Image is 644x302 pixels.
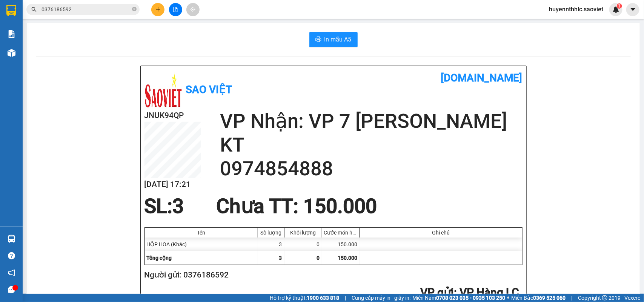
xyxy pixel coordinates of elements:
span: huyennthhlc.saoviet [543,5,609,14]
span: SL: [144,195,173,218]
span: search [31,7,37,12]
span: close-circle [132,6,137,13]
div: Số lượng [260,230,282,236]
div: HỘP HOA (Khác) [145,238,258,251]
img: icon-new-feature [613,6,619,13]
img: warehouse-icon [8,235,15,243]
img: logo-vxr [6,5,16,16]
strong: 0708 023 035 - 0935 103 250 [436,295,505,301]
span: Cung cấp máy in - giấy in: [352,294,410,302]
span: Miền Bắc [511,294,566,302]
div: 0 [284,238,322,251]
b: Sao Việt [186,83,232,96]
span: notification [8,269,15,276]
div: Ghi chú [362,230,520,236]
strong: 0369 525 060 [533,295,566,301]
span: ⚪️ [507,296,509,299]
span: plus [155,7,161,12]
h2: KT [220,133,523,157]
h2: : VP Hàng LC [144,285,520,300]
img: warehouse-icon [8,49,15,57]
span: In mẫu A5 [324,35,352,44]
span: caret-down [630,6,636,13]
span: printer [315,36,321,43]
button: aim [186,3,200,16]
span: 1 [618,3,621,9]
span: aim [190,7,195,12]
h2: [DATE] 17:21 [144,178,201,191]
button: caret-down [626,3,639,16]
span: Hỗ trợ kỹ thuật: [270,294,339,302]
input: Tìm tên, số ĐT hoặc mã đơn [41,5,131,14]
span: question-circle [8,252,15,259]
img: logo.jpg [144,72,182,109]
div: Cước món hàng [324,230,358,236]
button: printerIn mẫu A5 [309,32,358,47]
div: 3 [258,238,284,251]
span: copyright [602,295,607,300]
div: Chưa TT : 150.000 [212,195,381,218]
span: 150.000 [338,255,358,261]
span: 3 [173,195,184,218]
span: 3 [279,255,282,261]
button: plus [151,3,164,16]
h2: 0974854888 [220,157,523,181]
h2: JNUK94QP [144,109,201,122]
div: Tên [147,230,256,236]
span: 0 [317,255,320,261]
span: | [571,294,572,302]
span: message [8,286,15,293]
button: file-add [169,3,182,16]
div: Khối lượng [286,230,320,236]
img: solution-icon [8,30,15,38]
strong: 1900 633 818 [307,295,339,301]
h2: Người gửi: 0376186592 [144,269,520,281]
span: VP gửi [421,286,454,299]
span: Miền Nam [412,294,505,302]
span: close-circle [132,7,137,11]
span: Tổng cộng [147,255,172,261]
h2: VP Nhận: VP 7 [PERSON_NAME] [220,109,523,133]
sup: 1 [617,3,622,9]
span: file-add [173,7,178,12]
div: 150.000 [322,238,360,251]
span: | [345,294,346,302]
b: [DOMAIN_NAME] [441,72,523,84]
